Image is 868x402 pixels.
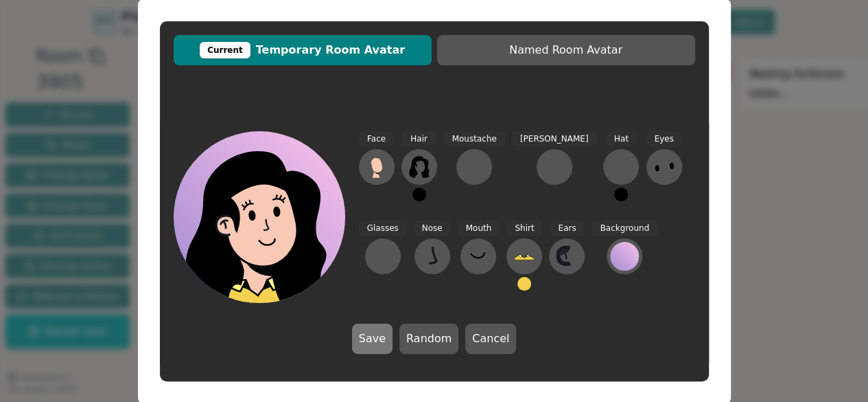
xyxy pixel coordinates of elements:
[444,42,688,58] span: Named Room Avatar
[550,221,584,236] span: Ears
[402,131,436,147] span: Hair
[414,221,451,236] span: Nose
[512,131,597,147] span: [PERSON_NAME]
[174,35,432,65] button: CurrentTemporary Room Avatar
[458,221,500,236] span: Mouth
[352,324,392,354] button: Save
[444,131,505,147] span: Moustache
[465,324,516,354] button: Cancel
[591,221,657,236] span: Background
[180,42,425,58] span: Temporary Room Avatar
[437,35,695,65] button: Named Room Avatar
[200,42,250,58] div: Current
[646,131,681,147] span: Eyes
[506,221,542,236] span: Shirt
[606,131,637,147] span: Hat
[359,131,394,147] span: Face
[399,324,458,354] button: Random
[359,221,407,236] span: Glasses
